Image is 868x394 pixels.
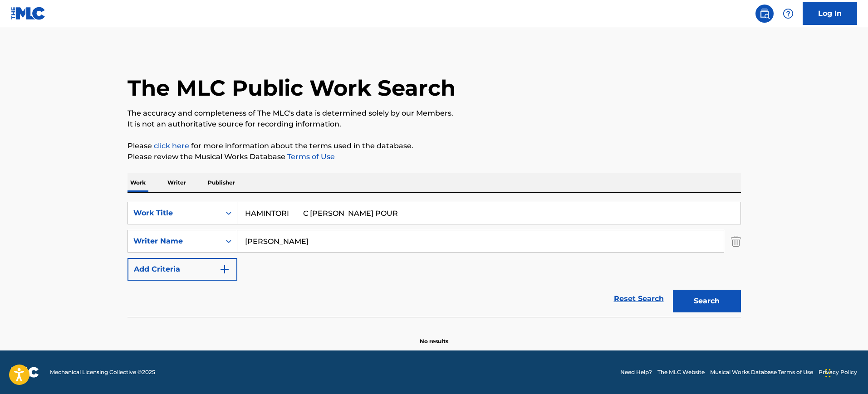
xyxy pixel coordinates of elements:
img: 9d2ae6d4665cec9f34b9.svg [219,264,230,275]
form: Search Form [128,202,741,317]
a: Need Help? [620,368,652,376]
a: Public Search [755,5,774,23]
p: It is not an authoritative source for recording information. [128,119,741,130]
h1: The MLC Public Work Search [128,74,456,102]
p: No results [420,326,448,345]
a: Reset Search [609,289,668,309]
div: Work Title [133,208,215,219]
a: Terms of Use [285,152,335,161]
img: Delete Criterion [731,230,741,253]
img: help [783,8,794,19]
p: Writer [165,173,189,192]
iframe: Resource Center [843,257,868,330]
button: Search [673,290,741,312]
a: Log In [803,2,857,25]
a: Musical Works Database Terms of Use [710,368,813,376]
a: Privacy Policy [819,368,857,376]
a: click here [154,141,189,150]
img: search [759,8,770,19]
span: Mechanical Licensing Collective © 2025 [50,368,155,376]
button: Add Criteria [128,258,237,281]
p: Please review the Musical Works Database [128,151,741,162]
iframe: Chat Widget [823,350,868,394]
a: The MLC Website [657,368,705,376]
img: MLC Logo [11,7,46,20]
div: Help [779,5,797,23]
p: The accuracy and completeness of The MLC's data is determined solely by our Members. [128,108,741,119]
div: Drag [825,360,831,387]
p: Publisher [205,173,238,192]
img: logo [11,367,39,378]
div: Writer Name [133,236,215,247]
p: Please for more information about the terms used in the database. [128,141,741,151]
p: Work [128,173,148,192]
